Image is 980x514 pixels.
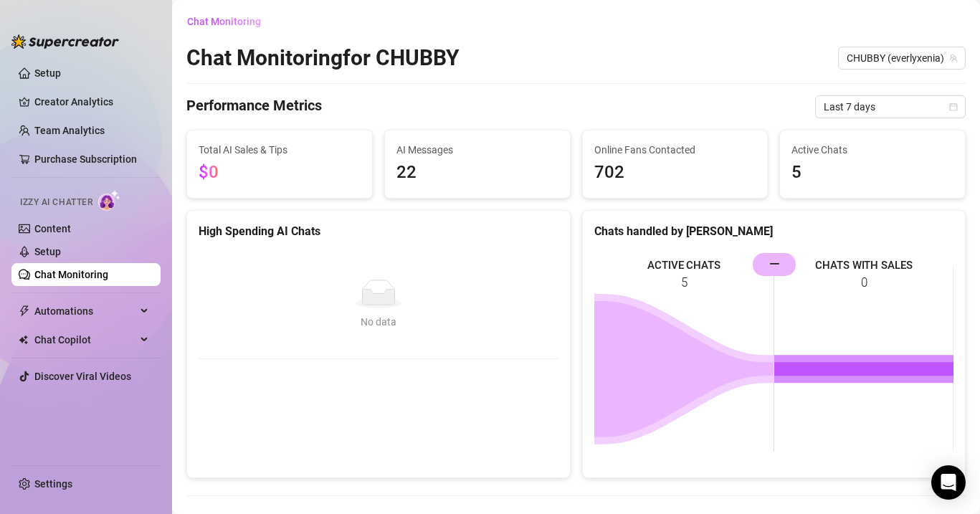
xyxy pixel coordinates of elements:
[34,246,61,257] a: Setup
[98,190,120,211] img: AI Chatter
[34,90,149,113] a: Creator Analytics
[949,54,958,62] span: team
[34,125,105,136] a: Team Analytics
[594,222,954,240] div: Chats handled by [PERSON_NAME]
[824,96,957,118] span: Last 7 days
[34,371,131,382] a: Discover Viral Videos
[931,465,966,500] div: Open Intercom Messenger
[34,67,61,79] a: Setup
[19,305,30,317] span: thunderbolt
[34,153,137,165] a: Purchase Subscription
[11,34,119,49] img: logo-BBDzfeDw.svg
[186,95,322,118] h4: Performance Metrics
[791,159,953,186] span: 5
[213,314,544,330] div: No data
[199,222,558,240] div: High Spending AI Chats
[19,335,28,345] img: Chat Copilot
[396,159,558,186] span: 22
[34,223,71,234] a: Content
[20,196,92,209] span: Izzy AI Chatter
[594,142,756,158] span: Online Fans Contacted
[199,142,361,158] span: Total AI Sales & Tips
[34,269,108,280] a: Chat Monitoring
[949,103,958,111] span: calendar
[594,159,756,186] span: 702
[791,142,953,158] span: Active Chats
[34,300,136,323] span: Automations
[396,142,558,158] span: AI Messages
[34,478,72,490] a: Settings
[199,162,219,182] span: $0
[186,44,460,72] h2: Chat Monitoring for CHUBBY
[187,16,261,27] span: Chat Monitoring
[186,10,272,33] button: Chat Monitoring
[847,47,957,69] span: CHUBBY (everlyxenia)
[34,328,136,351] span: Chat Copilot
